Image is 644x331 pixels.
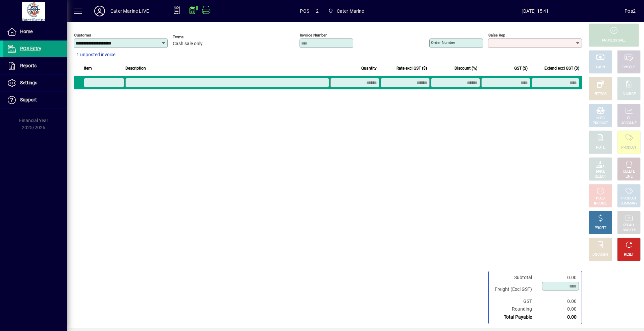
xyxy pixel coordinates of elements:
div: NOTE [596,145,605,150]
td: GST [491,298,539,305]
span: Support [20,97,37,102]
div: ACCOUNT [621,121,637,126]
div: SELECT [595,174,606,179]
span: POS Entry [20,46,41,51]
div: LINE [626,174,632,179]
span: Extend excl GST ($) [544,65,579,72]
div: CASH [596,65,605,70]
div: SUMMARY [621,201,637,206]
mat-label: Sales rep [488,33,505,37]
div: Cater Marine LIVE [110,6,149,16]
a: Reports [3,58,67,74]
td: 0.00 [539,313,579,321]
div: HOLD [596,196,605,201]
td: Rounding [491,305,539,313]
div: Pos2 [625,6,636,16]
div: PRODUCT [621,196,636,201]
div: INVOICES [622,228,636,233]
mat-label: Invoice number [300,33,327,37]
div: CHARGE [623,92,636,97]
div: PRODUCT [621,145,636,150]
div: INVOICE [594,201,606,206]
span: GST ($) [514,65,528,72]
td: Total Payable [491,313,539,321]
div: PRODUCT [593,121,608,126]
td: Subtotal [491,274,539,281]
div: PRICE [596,169,605,174]
div: RESET [624,252,634,257]
div: DELETE [623,169,635,174]
span: Cater Marine [337,6,364,16]
div: DISCOUNT [592,252,608,257]
a: Support [3,92,67,108]
span: 2 [316,6,319,16]
div: RECALL [623,223,635,228]
span: Item [84,65,92,72]
div: GL [627,116,631,121]
div: CHEQUE [623,65,635,70]
span: Rate excl GST ($) [396,65,427,72]
a: Home [3,23,67,40]
span: Quantity [361,65,377,72]
mat-label: Order number [431,40,455,45]
td: 0.00 [539,274,579,281]
span: Cater Marine [325,5,367,17]
span: Cash sale only [173,41,203,47]
div: EFTPOS [594,92,607,97]
td: Freight (Excl GST) [491,281,539,298]
div: PROCESS SALE [602,38,626,43]
td: 0.00 [539,298,579,305]
span: [DATE] 15:41 [446,6,625,16]
mat-label: Customer [74,33,91,37]
a: Settings [3,75,67,91]
span: Reports [20,63,37,68]
td: 0.00 [539,305,579,313]
span: Description [125,65,146,72]
span: 1 unposted invoice [76,51,115,58]
div: PROFIT [595,226,606,231]
span: Home [20,29,33,34]
span: POS [300,6,309,16]
span: Discount (%) [454,65,477,72]
button: Profile [89,5,110,17]
button: 1 unposted invoice [74,49,118,61]
div: MISC [596,116,604,121]
span: Terms [173,35,213,39]
span: Settings [20,80,37,85]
